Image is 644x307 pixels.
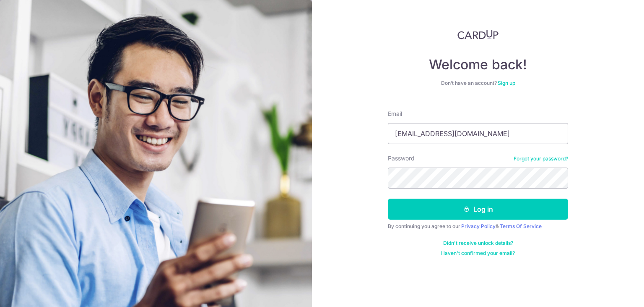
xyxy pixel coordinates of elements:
[388,56,568,73] h4: Welcome back!
[388,80,568,87] div: Don’t have an account?
[388,123,568,144] input: Enter your Email
[443,240,513,247] a: Didn't receive unlock details?
[514,155,568,162] a: Forgot your password?
[461,223,496,229] a: Privacy Policy
[498,80,515,86] a: Sign up
[500,223,542,229] a: Terms Of Service
[388,110,402,118] label: Email
[388,154,415,163] label: Password
[388,199,568,220] button: Log in
[441,250,515,257] a: Haven't confirmed your email?
[457,29,499,39] img: CardUp Logo
[388,223,568,230] div: By continuing you agree to our &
